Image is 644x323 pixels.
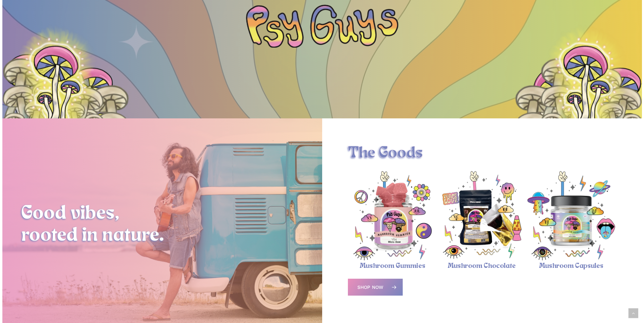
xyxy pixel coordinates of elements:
[348,144,616,163] h1: The Goods
[437,171,527,260] img: Psy Guys mushroom chocolate packaging with psychedelic designs.
[348,279,403,296] a: Shop Now
[539,262,603,270] a: Mushroom Capsules
[515,59,616,163] img: Illustration of a cluster of tall mushrooms with light caps and dark gills, viewed from below.
[357,284,383,291] span: Shop Now
[628,308,638,318] a: Back to top
[15,25,99,146] img: Colorful psychedelic mushrooms with pink, blue, and yellow patterns on a glowing yellow background.
[348,171,437,260] img: Psychedelic mushroom gummies with vibrant icons and symbols.
[246,5,398,48] img: Psychedelic PsyGuys Text Logo
[360,262,425,270] a: Mushroom Gummies
[2,31,104,136] img: Illustration of a cluster of tall mushrooms with light caps and dark gills, viewed from below.
[527,171,616,260] img: Psychedelic mushroom capsules with colorful illustrations.
[448,262,516,270] a: Mushroom Chocolate
[527,171,616,260] a: Magic Mushroom Capsules
[545,25,629,146] img: Colorful psychedelic mushrooms with pink, blue, and yellow patterns on a glowing yellow background.
[437,171,527,260] a: Magic Mushroom Chocolate Bar
[540,31,642,136] img: Illustration of a cluster of tall mushrooms with light caps and dark gills, viewed from below.
[348,171,437,260] a: Psychedelic Mushroom Gummies
[21,203,303,247] h2: Good vibes, rooted in nature.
